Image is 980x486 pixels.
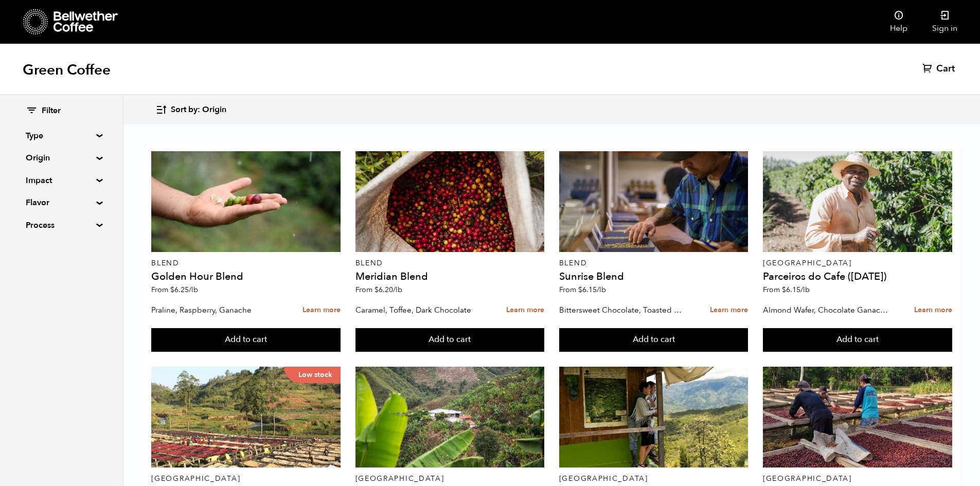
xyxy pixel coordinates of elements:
[151,328,341,352] button: Add to cart
[763,285,810,295] span: From
[355,285,402,295] span: From
[355,260,545,267] p: Blend
[578,285,606,295] bdi: 6.15
[171,104,226,116] span: Sort by: Origin
[26,174,97,187] summary: Impact
[763,475,952,482] p: [GEOGRAPHIC_DATA]
[375,285,402,295] bdi: 6.20
[375,285,379,295] span: $
[800,285,810,295] span: /lb
[355,475,545,482] p: [GEOGRAPHIC_DATA]
[597,285,606,295] span: /lb
[559,302,688,318] p: Bittersweet Chocolate, Toasted Marshmallow, Candied Orange, Praline
[151,260,341,267] p: Blend
[763,272,952,282] h4: Parceiros do Cafe ([DATE])
[151,475,341,482] p: [GEOGRAPHIC_DATA]
[26,152,97,164] summary: Origin
[559,328,749,352] button: Add to cart
[355,272,545,282] h4: Meridian Blend
[782,285,786,295] span: $
[922,63,957,75] a: Cart
[710,299,748,321] a: Learn more
[26,219,97,231] summary: Process
[763,302,892,318] p: Almond Wafer, Chocolate Ganache, Bing Cherry
[763,328,952,352] button: Add to cart
[170,285,174,295] span: $
[914,299,952,321] a: Learn more
[151,367,341,467] a: Low stock
[355,328,545,352] button: Add to cart
[26,130,97,142] summary: Type
[151,302,280,318] p: Praline, Raspberry, Ganache
[155,98,226,122] button: Sort by: Origin
[578,285,582,295] span: $
[23,61,111,79] h1: Green Coffee
[189,285,198,295] span: /lb
[26,196,97,209] summary: Flavor
[151,285,198,295] span: From
[393,285,402,295] span: /lb
[559,272,749,282] h4: Sunrise Blend
[302,299,341,321] a: Learn more
[506,299,544,321] a: Learn more
[559,475,749,482] p: [GEOGRAPHIC_DATA]
[42,105,61,117] span: Filter
[559,260,749,267] p: Blend
[284,367,341,383] p: Low stock
[782,285,810,295] bdi: 6.15
[559,285,606,295] span: From
[170,285,198,295] bdi: 6.25
[151,272,341,282] h4: Golden Hour Blend
[763,260,952,267] p: [GEOGRAPHIC_DATA]
[355,302,484,318] p: Caramel, Toffee, Dark Chocolate
[936,63,955,75] span: Cart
